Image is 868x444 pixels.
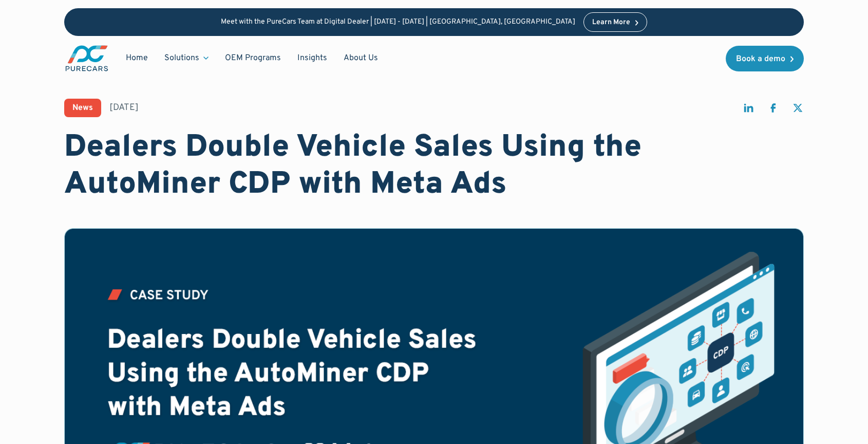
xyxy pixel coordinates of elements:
[72,104,93,112] div: News
[164,52,199,64] div: Solutions
[64,44,109,72] a: main
[742,102,754,119] a: share on linkedin
[64,129,804,203] h1: Dealers Double Vehicle Sales Using the AutoMiner CDP with Meta Ads
[109,101,139,114] div: [DATE]
[289,48,335,68] a: Insights
[791,102,804,119] a: share on twitter
[726,46,804,71] a: Book a demo
[767,102,779,119] a: share on facebook
[221,18,575,27] p: Meet with the PureCars Team at Digital Dealer | [DATE] - [DATE] | [GEOGRAPHIC_DATA], [GEOGRAPHIC_...
[592,19,630,26] div: Learn More
[217,48,289,68] a: OEM Programs
[335,48,386,68] a: About Us
[64,44,109,72] img: purecars logo
[118,48,156,68] a: Home
[156,48,217,68] div: Solutions
[736,55,785,63] div: Book a demo
[583,12,647,32] a: Learn More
